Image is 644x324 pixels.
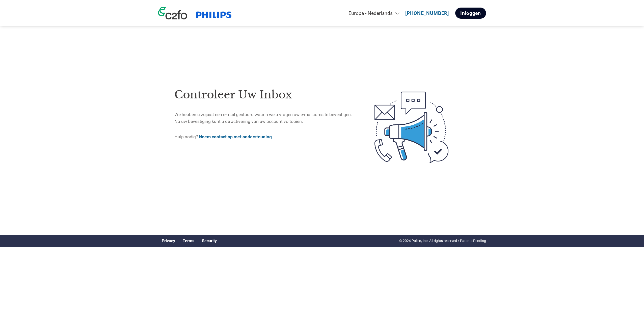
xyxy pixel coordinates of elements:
[353,83,470,172] img: open-email
[455,8,486,19] a: Inloggen
[195,10,232,19] img: Philips
[183,238,194,243] a: Terms
[174,133,353,140] p: Hulp nodig?
[158,7,187,19] img: c2fo logo
[174,87,353,103] h1: Controleer uw inbox
[199,134,272,139] a: Neem contact op met ondersteuning
[405,10,449,16] a: [PHONE_NUMBER]
[202,238,217,243] a: Security
[399,238,486,244] p: © 2024 Pollen, Inc. All rights reserved / Patents Pending
[174,111,353,125] p: We hebben u zojuist een e-mail gestuurd waarin we u vragen uw e-mailadres te bevestigen. Na uw be...
[162,238,175,243] a: Privacy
